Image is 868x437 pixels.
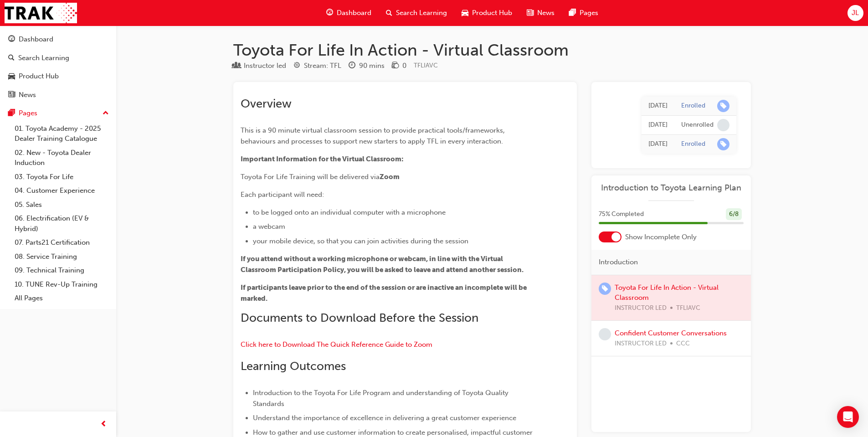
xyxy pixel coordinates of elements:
button: Pages [4,105,113,122]
div: Open Intercom Messenger [837,406,859,428]
span: news-icon [8,91,15,99]
span: Show Incomplete Only [625,232,697,242]
div: 6 / 8 [726,208,742,221]
div: 0 [402,61,406,71]
div: Price [392,60,406,72]
span: Learning resource code [414,62,438,69]
a: 10. TUNE Rev-Up Training [11,278,113,292]
a: car-iconProduct Hub [454,4,519,22]
span: JL [852,8,859,18]
span: INSTRUCTOR LED [615,339,667,349]
span: If participants leave prior to the end of the session or are inactive an incomplete will be marked. [241,283,528,303]
div: 90 mins [359,61,385,71]
span: Understand the importance of excellence in delivering a great customer experience [253,414,516,422]
div: Type [233,60,286,72]
span: learningRecordVerb_NONE-icon [599,328,611,340]
span: search-icon [386,7,392,19]
a: 07. Parts21 Certification [11,236,113,250]
a: 06. Electrification (EV & Hybrid) [11,211,113,236]
span: This is a 90 minute virtual classroom session to provide practical tools/frameworks, behaviours a... [241,126,507,145]
div: Stream [293,60,341,72]
div: Thu Aug 07 2025 09:03:39 GMT+0800 (Australian Western Standard Time) [648,139,668,149]
span: guage-icon [326,7,333,19]
div: Stream: TFL [304,61,341,71]
a: 03. Toyota For Life [11,170,113,184]
a: 09. Technical Training [11,263,113,278]
a: All Pages [11,291,113,305]
a: Dashboard [4,31,113,48]
span: car-icon [8,72,15,81]
span: car-icon [462,7,468,19]
span: Important Information for the Virtual Classroom: [241,155,404,163]
span: pages-icon [8,109,15,118]
span: Introduction [599,257,638,267]
a: 08. Service Training [11,250,113,264]
div: News [19,90,36,100]
span: Documents to Download Before the Session [241,311,478,325]
div: Dashboard [19,34,53,45]
span: learningRecordVerb_ENROLL-icon [599,283,611,295]
div: Pages [19,108,37,118]
span: guage-icon [8,36,15,44]
span: money-icon [392,62,399,70]
div: Enrolled [681,102,705,110]
div: Search Learning [18,53,69,63]
span: Each participant will need: [241,190,324,199]
a: 02. New - Toyota Dealer Induction [11,146,113,170]
button: JL [847,5,863,21]
a: Product Hub [4,68,113,85]
span: learningRecordVerb_ENROLL-icon [717,100,729,112]
a: Search Learning [4,50,113,67]
div: Unenrolled [681,121,714,129]
span: learningRecordVerb_ENROLL-icon [717,138,729,150]
button: DashboardSearch LearningProduct HubNews [4,29,113,105]
span: pages-icon [569,7,576,19]
div: Thu Aug 07 2025 09:03:46 GMT+0800 (Australian Western Standard Time) [648,120,668,130]
a: 05. Sales [11,198,113,212]
span: News [537,8,555,18]
span: Pages [580,8,598,18]
div: Duration [349,60,385,72]
span: If you attend without a working microphone or webcam, in line with the Virtual Classroom Particip... [241,255,524,274]
a: search-iconSearch Learning [379,4,454,22]
span: 75 % Completed [599,209,644,220]
a: news-iconNews [519,4,562,22]
span: prev-icon [100,419,107,430]
span: Overview [241,97,292,111]
div: Thu Aug 07 2025 09:04:42 GMT+0800 (Australian Western Standard Time) [648,101,668,111]
span: learningRecordVerb_NONE-icon [717,119,729,131]
div: Enrolled [681,140,705,149]
span: Learning Outcomes [241,359,346,373]
a: pages-iconPages [562,4,606,22]
img: Trak [5,3,77,23]
h1: Toyota For Life In Action - Virtual Classroom [233,40,751,60]
span: Introduction to the Toyota For Life Program and understanding of Toyota Quality Standards [253,389,510,408]
span: search-icon [8,54,15,62]
a: 01. Toyota Academy - 2025 Dealer Training Catalogue [11,122,113,146]
span: clock-icon [349,62,355,70]
a: News [4,87,113,103]
div: Product Hub [19,71,59,82]
span: Toyota For Life Training will be delivered via [241,173,380,181]
span: target-icon [293,62,300,70]
a: guage-iconDashboard [319,4,379,22]
span: CCC [676,339,690,349]
span: learningResourceType_INSTRUCTOR_LED-icon [233,62,240,70]
span: your mobile device, so that you can join activities during the session [253,237,468,245]
span: Zoom [380,173,400,181]
span: up-icon [103,108,109,119]
a: Click here to Download The Quick Reference Guide to Zoom [241,340,432,349]
a: Confident Customer Conversations [615,329,727,337]
span: news-icon [527,7,534,19]
span: Product Hub [472,8,512,18]
a: 04. Customer Experience [11,184,113,198]
span: Dashboard [337,8,371,18]
div: Instructor led [244,61,286,71]
a: Introduction to Toyota Learning Plan [599,183,744,193]
span: to be logged onto an individual computer with a microphone [253,208,446,216]
span: a webcam [253,222,285,231]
